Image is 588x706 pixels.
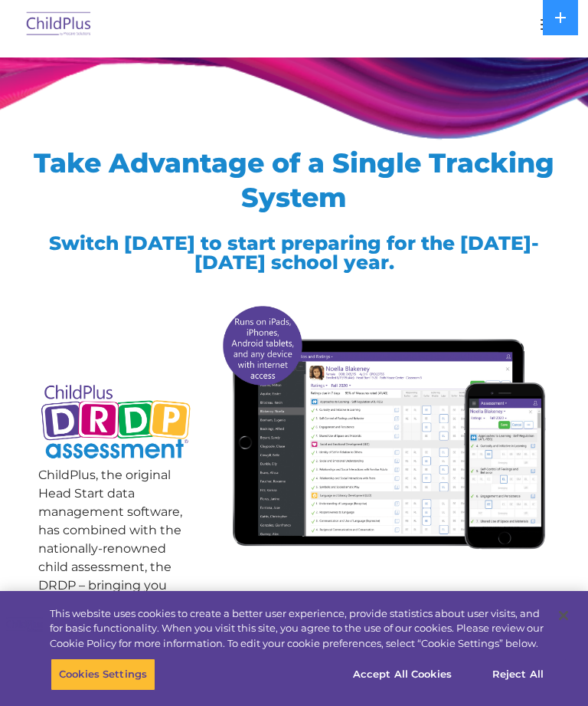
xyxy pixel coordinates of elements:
[51,658,155,691] button: Cookies Settings
[217,299,550,555] img: All-devices
[23,7,95,43] img: ChildPlus by Procare Solutions
[38,376,194,470] img: Copyright - DRDP Logo
[470,658,566,691] button: Reject All
[34,146,554,214] span: Take Advantage of a Single Tracking System
[50,606,547,652] div: This website uses cookies to create a better user experience, provide statistics about user visit...
[547,599,580,632] button: Close
[38,468,188,648] span: ChildPlus, the original Head Start data management software, has combined with the nationally-ren...
[49,232,539,274] span: Switch [DATE] to start preparing for the [DATE]-[DATE] school year.
[345,658,460,691] button: Accept All Cookies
